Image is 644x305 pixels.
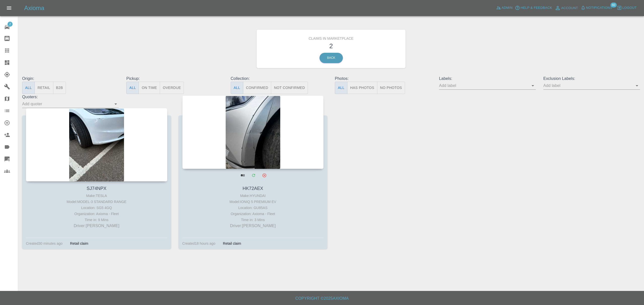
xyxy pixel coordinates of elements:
[26,240,63,246] div: Created 30 minutes ago
[184,217,323,223] div: Time in: 3 Mins
[22,82,35,94] button: All
[27,193,166,199] div: Make: TESLA
[231,82,243,94] button: All
[184,211,323,217] div: Organization: Axioma - Fleet
[53,82,66,94] button: B2B
[24,4,44,12] h5: Axioma
[586,5,612,11] span: Notifications
[22,94,119,100] p: Quoters:
[8,22,13,27] span: 2
[260,33,402,41] h6: Claims in Marketplace
[377,82,405,94] button: No Photos
[182,240,216,246] div: Created 18 hours ago
[561,5,578,11] span: Account
[87,186,106,191] a: SJ74NPX
[112,100,119,108] button: Open
[126,82,139,94] button: All
[4,295,640,302] h6: Copyright © 2025 Axioma
[543,76,640,82] p: Exclusion Labels:
[260,41,402,51] h3: 2
[243,82,271,94] button: Confirmed
[27,199,166,205] div: Model: MODEL-3 STANDARD RANGE
[22,76,119,82] p: Origin:
[335,82,347,94] button: All
[616,4,638,12] button: Logout
[543,82,632,89] input: Add label
[160,82,184,94] button: Overdue
[514,4,553,12] button: Help & Feedback
[259,170,269,180] button: Archive
[231,76,327,82] p: Collection:
[3,2,15,14] button: Open drawer
[347,82,377,94] button: Has Photos
[520,5,552,11] span: Help & Feedback
[237,170,248,180] a: View
[622,5,637,11] span: Logout
[184,223,323,229] p: Driver: [PERSON_NAME]
[633,82,640,89] button: Open
[27,205,166,211] div: Location: SG5 4GQ
[27,217,166,223] div: Time in: 9 Mins
[248,170,259,180] a: Modify
[579,4,614,12] button: Notifications
[27,211,166,217] div: Organization: Axioma - Fleet
[495,4,514,12] a: Admin
[502,5,513,11] span: Admin
[184,205,323,211] div: Location: GU85AS
[610,3,617,8] span: 60
[439,82,528,89] input: Add label
[243,186,263,191] a: HK72AEX
[139,82,160,94] button: On Time
[219,240,245,246] div: Retail claim
[319,53,343,63] a: Back
[184,199,323,205] div: Model: IONIQ 5 PREMIUM EV
[126,76,223,82] p: Pickup:
[271,82,308,94] button: Not Confirmed
[529,82,536,89] button: Open
[553,4,579,12] a: Account
[34,82,53,94] button: Retail
[66,240,92,246] div: Retail claim
[184,193,323,199] div: Make: HYUNDAI
[22,100,111,108] input: Add quoter
[27,223,166,229] p: Driver: [PERSON_NAME]
[335,76,431,82] p: Photos:
[439,76,536,82] p: Labels:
